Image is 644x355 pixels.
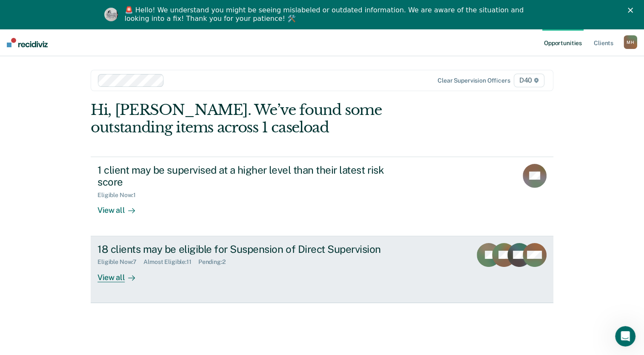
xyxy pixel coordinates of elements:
[7,38,48,47] img: Recidiviz
[198,258,232,266] div: Pending : 2
[125,6,527,23] div: 🚨 Hello! We understand you might be seeing mislabeled or outdated information. We are aware of th...
[438,77,510,84] div: Clear supervision officers
[615,326,635,346] iframe: Intercom live chat
[104,8,118,21] img: Profile image for Kim
[624,35,637,49] button: MH
[143,258,198,266] div: Almost Eligible : 11
[97,164,396,189] div: 1 client may be supervised at a higher level than their latest risk score
[91,236,553,303] a: 18 clients may be eligible for Suspension of Direct SupervisionEligible Now:7Almost Eligible:11Pe...
[514,74,544,87] span: D40
[97,192,143,199] div: Eligible Now : 1
[97,243,396,255] div: 18 clients may be eligible for Suspension of Direct Supervision
[592,29,615,56] a: Clients
[91,101,461,136] div: Hi, [PERSON_NAME]. We’ve found some outstanding items across 1 caseload
[97,258,143,266] div: Eligible Now : 7
[91,157,553,236] a: 1 client may be supervised at a higher level than their latest risk scoreEligible Now:1View all
[628,8,636,13] div: Close
[624,35,637,49] div: M H
[542,29,584,56] a: Opportunities
[97,199,145,215] div: View all
[97,266,145,282] div: View all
